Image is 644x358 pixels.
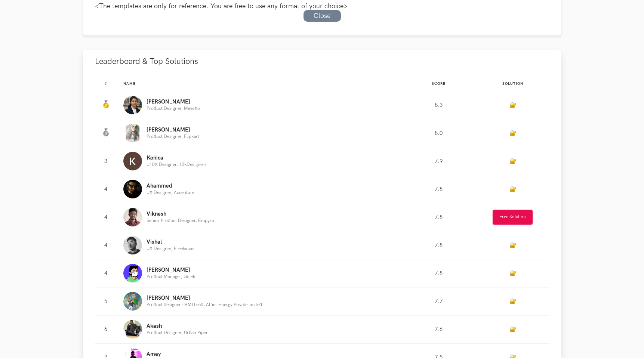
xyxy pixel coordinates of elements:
[147,211,214,217] p: Viknesh
[401,287,476,315] td: 7.7
[147,218,214,223] p: Senior Product Designer, Empyra
[123,152,142,170] img: Profile photo
[95,2,348,10] i: <The templates are only for reference. You are free to use any format of your choice>
[493,210,533,225] button: Free Solution
[95,231,124,259] td: 4
[95,56,198,67] span: Leaderboard & Top Solutions
[401,203,476,231] td: 7.8
[509,186,516,192] a: 🔐
[509,298,516,305] a: 🔐
[401,119,476,147] td: 8.0
[401,315,476,343] td: 7.6
[147,323,208,329] p: Akash
[123,124,142,142] img: Profile photo
[147,127,199,133] p: [PERSON_NAME]
[147,351,206,357] p: Amay
[147,162,207,167] p: UI UX Designer, 10kDesigners
[509,242,516,249] a: 🔐
[509,326,516,333] a: 🔐
[123,180,142,198] img: Profile photo
[123,81,136,86] span: Name
[123,292,142,311] img: Profile photo
[147,267,195,273] p: [PERSON_NAME]
[95,315,124,343] td: 6
[147,295,262,301] p: [PERSON_NAME]
[147,274,195,279] p: Product Manager, Gojek
[147,99,200,105] p: [PERSON_NAME]
[95,147,124,175] td: 3
[401,259,476,287] td: 7.8
[432,81,446,86] span: Score
[303,10,341,22] a: Close
[509,130,516,136] a: 🔐
[123,320,142,339] img: Profile photo
[123,236,142,254] img: Profile photo
[147,302,262,307] p: Product designer - HMI Lead, Ather Energy Private limited
[509,102,516,108] a: 🔐
[147,134,199,139] p: Product Designer, Flipkart
[147,239,195,245] p: Vishal
[123,208,142,226] img: Profile photo
[401,91,476,119] td: 8.3
[95,287,124,315] td: 5
[95,175,124,203] td: 4
[147,190,194,195] p: UX Designer, Accenture
[123,96,142,114] img: Profile photo
[95,203,124,231] td: 4
[83,50,561,73] button: Leaderboard & Top Solutions
[401,231,476,259] td: 7.8
[147,106,200,111] p: Product Designer, Meesho
[401,175,476,203] td: 7.8
[509,270,516,277] a: 🔐
[147,330,208,335] p: Product Designer, Urban Piper
[104,81,107,86] span: #
[502,81,523,86] span: Solution
[147,155,207,161] p: Konica
[101,100,110,109] img: Gold Medal
[147,183,194,189] p: Ahammed
[101,128,110,137] img: Silver Medal
[509,158,516,164] a: 🔐
[147,246,195,251] p: UX Designer, Freelancer
[123,264,142,283] img: Profile photo
[401,147,476,175] td: 7.9
[95,259,124,287] td: 4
